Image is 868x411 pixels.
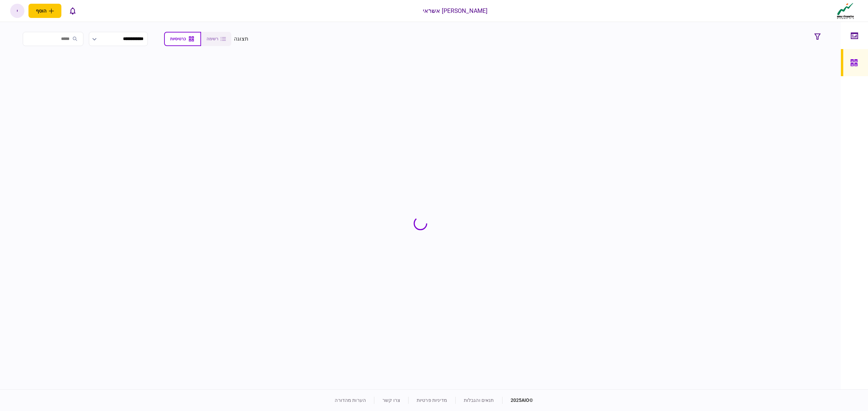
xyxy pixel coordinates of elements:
button: רשימה [201,32,231,46]
div: [PERSON_NAME] אשראי [423,6,488,15]
div: תצוגה [234,35,249,43]
button: פתח תפריט להוספת לקוח [28,4,61,18]
a: תנאים והגבלות [464,397,494,403]
a: מדיניות פרטיות [417,397,447,403]
img: client company logo [835,2,855,19]
a: הערות מהדורה [335,397,366,403]
button: י [10,4,24,18]
button: כרטיסיות [164,32,201,46]
span: רשימה [206,37,218,41]
div: © 2025 AIO [502,397,533,404]
a: צרו קשר [382,397,400,403]
span: כרטיסיות [170,37,186,41]
button: פתח רשימת התראות [65,4,80,18]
